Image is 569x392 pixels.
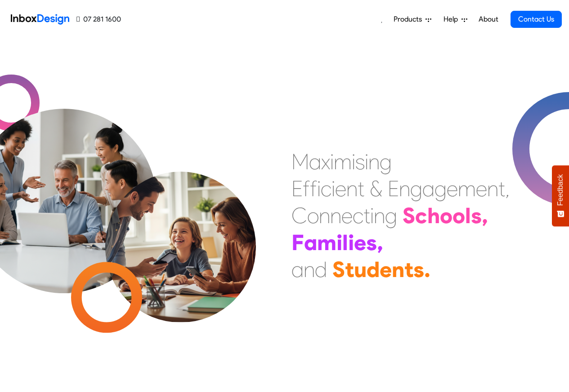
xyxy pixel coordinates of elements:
div: C [291,202,307,229]
div: i [332,175,335,202]
div: m [334,148,352,175]
div: g [410,175,422,202]
div: n [319,202,330,229]
div: e [354,229,366,256]
div: f [303,175,310,202]
div: c [415,202,427,229]
div: e [447,175,458,202]
div: n [487,175,498,202]
div: , [505,175,510,202]
div: i [330,148,334,175]
div: n [392,256,404,283]
div: e [335,175,346,202]
div: o [453,202,465,229]
div: c [353,202,363,229]
div: t [404,256,413,283]
div: s [413,256,424,283]
div: e [476,175,487,202]
div: l [465,202,471,229]
div: n [304,256,315,283]
div: a [309,148,321,175]
div: t [358,175,364,202]
a: Products [390,10,435,28]
a: 07 281 1600 [76,14,121,25]
div: , [482,202,488,229]
div: Maximising Efficient & Engagement, Connecting Schools, Families, and Students. [291,148,510,283]
div: s [355,148,365,175]
div: E [291,175,303,202]
div: c [321,175,332,202]
div: t [498,175,505,202]
div: m [458,175,476,202]
div: s [366,229,377,256]
div: m [317,229,336,256]
div: o [307,202,319,229]
div: i [317,175,321,202]
div: a [422,175,435,202]
a: Contact Us [511,11,562,28]
div: f [310,175,317,202]
div: M [291,148,309,175]
div: . [424,256,430,283]
div: i [370,202,374,229]
a: About [476,10,501,28]
div: o [440,202,453,229]
div: e [380,256,392,283]
span: Feedback [556,174,565,206]
div: S [332,256,345,283]
div: i [336,229,342,256]
div: & [370,175,382,202]
div: n [368,148,380,175]
span: Products [394,14,426,25]
div: e [341,202,353,229]
div: g [380,148,392,175]
div: n [330,202,341,229]
div: i [348,229,354,256]
div: s [471,202,482,229]
div: h [427,202,440,229]
div: t [363,202,370,229]
div: i [352,148,355,175]
div: a [291,256,304,283]
div: n [374,202,385,229]
div: d [315,256,327,283]
div: F [291,229,304,256]
a: Help [440,10,471,28]
div: n [346,175,358,202]
img: parents_with_child.png [86,134,275,322]
div: i [365,148,368,175]
div: u [354,256,367,283]
div: S [403,202,415,229]
div: x [321,148,330,175]
div: t [345,256,354,283]
div: a [304,229,317,256]
button: Feedback - Show survey [552,165,569,226]
div: d [367,256,380,283]
span: Help [444,14,461,25]
div: , [377,229,383,256]
div: g [435,175,447,202]
div: n [399,175,410,202]
div: E [388,175,399,202]
div: l [342,229,348,256]
div: g [385,202,397,229]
